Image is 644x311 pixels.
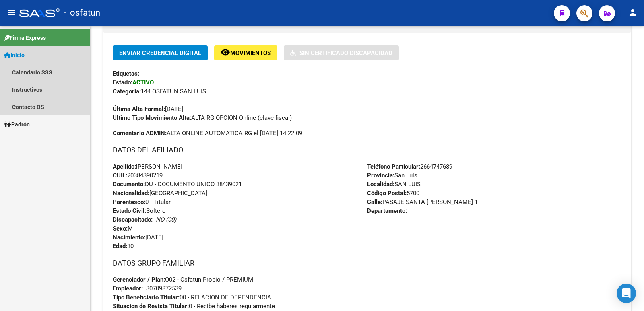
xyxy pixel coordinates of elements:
[113,234,145,241] strong: Nacimiento:
[113,45,208,60] button: Enviar Credencial Digital
[113,257,621,269] h3: DATOS GRUPO FAMILIAR
[6,8,16,17] mat-icon: menu
[113,198,145,206] strong: Parentesco:
[367,189,407,197] strong: Código Postal:
[113,129,302,138] span: ALTA ONLINE AUTOMATICA RG el [DATE] 14:22:09
[146,284,182,293] div: 30709872539
[113,70,139,77] strong: Etiquetas:
[113,216,153,223] strong: Discapacitado:
[4,120,30,129] span: Padrón
[113,114,292,122] span: ALTA RG OPCION Online (clave fiscal)
[113,144,621,156] h3: DATOS DEL AFILIADO
[221,47,230,57] mat-icon: remove_red_eye
[132,79,154,86] strong: ACTIVO
[113,163,182,170] span: [PERSON_NAME]
[113,294,271,301] span: 00 - RELACION DE DEPENDENCIA
[4,33,46,42] span: Firma Express
[230,49,271,57] span: Movimientos
[367,181,394,188] strong: Localidad:
[156,216,176,223] i: NO (00)
[113,181,242,188] span: DU - DOCUMENTO UNICO 38439021
[113,105,183,113] span: [DATE]
[113,189,207,197] span: [GEOGRAPHIC_DATA]
[113,181,145,188] strong: Documento:
[113,198,171,206] span: 0 - Titular
[113,285,143,292] strong: Empleador:
[113,130,167,137] strong: Comentario ADMIN:
[299,49,392,57] span: Sin Certificado Discapacidad
[113,225,128,232] strong: Sexo:
[113,114,191,122] strong: Ultimo Tipo Movimiento Alta:
[113,243,134,250] span: 30
[113,303,189,310] strong: Situacion de Revista Titular:
[367,172,394,179] strong: Provincia:
[367,163,420,170] strong: Teléfono Particular:
[113,189,149,197] strong: Nacionalidad:
[367,172,417,179] span: San Luis
[367,181,421,188] span: SAN LUIS
[113,207,166,214] span: Soltero
[113,225,133,232] span: M
[113,105,165,113] strong: Última Alta Formal:
[628,8,638,17] mat-icon: person
[113,79,132,86] strong: Estado:
[113,294,180,301] strong: Tipo Beneficiario Titular:
[367,189,419,197] span: 5700
[367,207,407,214] strong: Departamento:
[119,49,201,57] span: Enviar Credencial Digital
[617,284,636,303] div: Open Intercom Messenger
[113,172,163,179] span: 20384390219
[113,234,163,241] span: [DATE]
[367,198,478,206] span: PASAJE SANTA [PERSON_NAME] 1
[113,276,253,283] span: O02 - Osfatun Propio / PREMIUM
[284,45,399,60] button: Sin Certificado Discapacidad
[113,243,127,250] strong: Edad:
[113,87,621,96] div: 144 OSFATUN SAN LUIS
[113,207,146,214] strong: Estado Civil:
[113,88,141,95] strong: Categoria:
[113,172,127,179] strong: CUIL:
[113,276,165,283] strong: Gerenciador / Plan:
[214,45,277,60] button: Movimientos
[4,51,25,60] span: Inicio
[367,198,382,206] strong: Calle:
[113,303,275,310] span: 0 - Recibe haberes regularmente
[367,163,452,170] span: 2664747689
[113,163,136,170] strong: Apellido:
[64,4,100,22] span: - osfatun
